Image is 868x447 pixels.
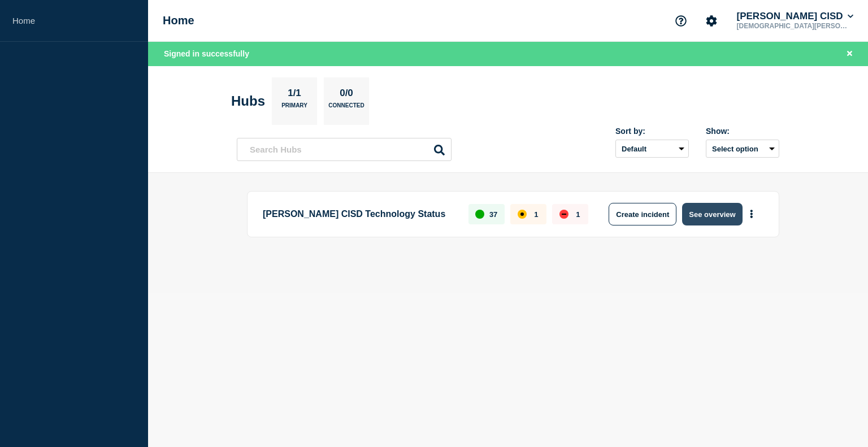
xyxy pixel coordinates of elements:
[237,138,452,161] input: Search Hubs
[706,127,779,136] div: Show:
[735,22,852,30] p: [DEMOGRAPHIC_DATA][PERSON_NAME]
[559,210,568,219] div: down
[475,210,484,219] div: up
[682,203,742,225] button: See overview
[615,140,689,158] select: Sort by
[163,14,194,27] h1: Home
[328,102,364,114] p: Connected
[669,9,693,33] button: Support
[164,49,249,58] span: Signed in successfully
[284,88,306,102] p: 1/1
[281,102,307,114] p: Primary
[231,93,265,109] h2: Hubs
[735,11,856,22] button: [PERSON_NAME] CISD
[518,210,527,219] div: affected
[576,210,580,219] p: 1
[843,47,857,60] button: Close banner
[489,210,497,219] p: 37
[700,9,723,33] button: Account settings
[534,210,538,219] p: 1
[263,203,455,225] p: [PERSON_NAME] CISD Technology Status
[609,203,676,225] button: Create incident
[706,140,779,158] button: Select option
[744,204,759,225] button: More actions
[336,88,358,102] p: 0/0
[615,127,689,136] div: Sort by:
